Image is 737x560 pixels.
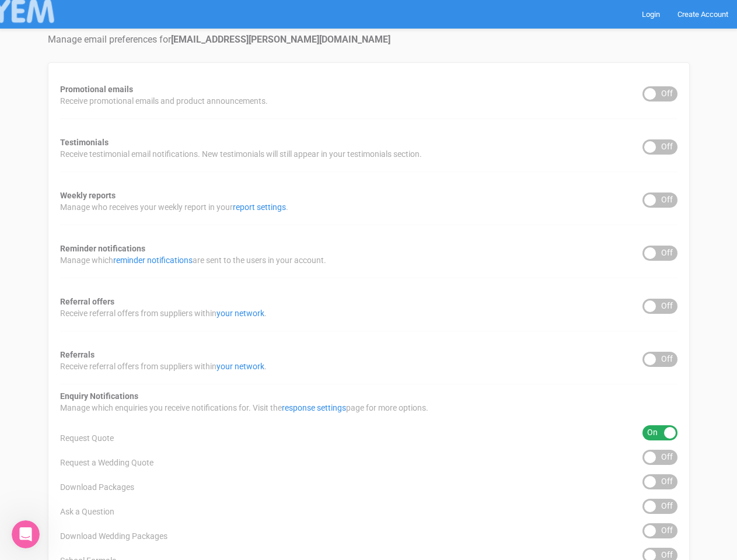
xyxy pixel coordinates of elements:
strong: Weekly reports [60,191,116,200]
strong: [EMAIL_ADDRESS][PERSON_NAME][DOMAIN_NAME] [171,34,390,45]
span: Manage which enquiries you receive notifications for. Visit the page for more options. [60,402,428,414]
strong: Testimonials [60,138,109,147]
span: Receive testimonial email notifications. New testimonials will still appear in your testimonials ... [60,148,422,160]
a: your network [216,362,264,371]
span: Manage which are sent to the users in your account. [60,254,326,266]
strong: Referrals [60,350,95,359]
iframe: Intercom live chat [12,520,40,548]
strong: Enquiry Notifications [60,391,138,401]
span: Receive referral offers from suppliers within . [60,360,267,372]
span: Request Quote [60,432,114,444]
span: Manage who receives your weekly report in your . [60,201,288,213]
span: Download Packages [60,481,134,493]
span: Receive referral offers from suppliers within . [60,307,267,319]
span: Download Wedding Packages [60,530,167,542]
a: response settings [282,403,346,412]
a: report settings [233,202,286,212]
a: your network [216,309,264,318]
h4: Manage email preferences for [48,34,690,45]
strong: Referral offers [60,297,114,306]
strong: Promotional emails [60,85,133,94]
strong: Reminder notifications [60,244,145,253]
span: Ask a Question [60,506,114,517]
span: Request a Wedding Quote [60,457,153,468]
span: Receive promotional emails and product announcements. [60,95,268,107]
a: reminder notifications [113,256,193,265]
